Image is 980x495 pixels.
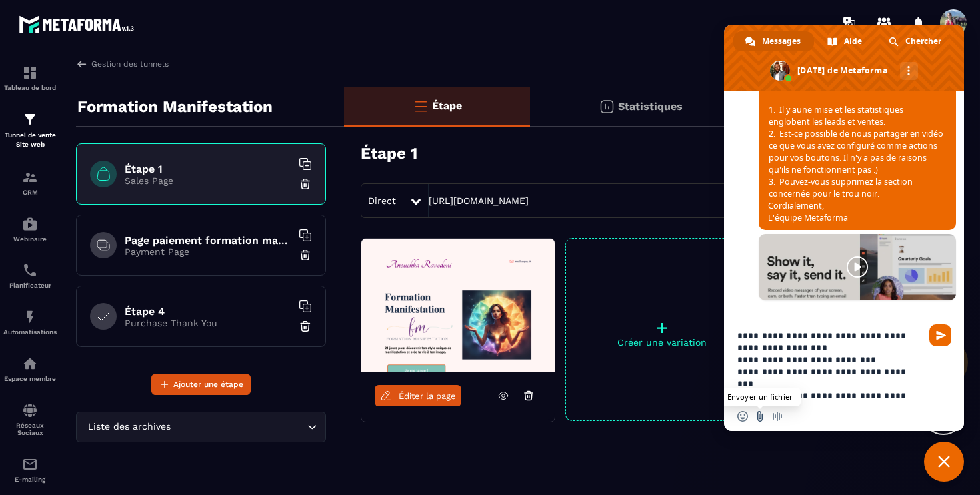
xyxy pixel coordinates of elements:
p: Webinaire [3,235,57,243]
span: Messages [762,31,801,51]
img: formation [22,169,38,185]
span: Bonjour Anouchka, Merci de votre message. Voici mon retour en vidéo : Cordialement, L'équipe Meta... [768,20,947,223]
span: Pouvez-vous supprimez la section concernée pour le trou noir. [769,176,946,200]
span: Message audio [772,411,783,422]
span: Chercher [905,31,941,51]
img: automations [22,356,38,372]
p: Réseaux Sociaux [3,422,57,436]
div: Autres canaux [900,62,918,80]
a: automationsautomationsAutomatisations [3,299,57,346]
p: Formation Manifestation [77,93,273,120]
h6: Page paiement formation manifestation [125,234,291,247]
a: [URL][DOMAIN_NAME] [429,195,529,206]
div: Chercher [877,31,955,51]
p: Tableau de bord [3,84,57,91]
img: formation [22,65,38,81]
img: bars-o.4a397970.svg [413,98,429,114]
p: Étape [432,99,462,112]
a: formationformationTunnel de vente Site web [3,101,57,159]
p: E-mailing [3,476,57,483]
div: Fermer le chat [924,442,964,482]
a: Gestion des tunnels [76,58,169,70]
a: schedulerschedulerPlanificateur [3,252,57,299]
button: Ajouter une étape [151,374,251,395]
span: Direct [368,195,396,206]
img: formation [22,111,38,127]
p: Automatisations [3,328,57,336]
h6: Étape 1 [125,163,291,175]
span: Envoyer [929,324,951,346]
img: stats.20deebd0.svg [599,99,615,115]
div: Aide [815,31,875,51]
a: automationsautomationsWebinaire [3,206,57,252]
span: Il y aune mise et les statistiques englobent les leads et ventes. [769,104,946,128]
span: Ajouter une étape [173,378,243,391]
a: Éditer la page [375,385,461,406]
a: automationsautomationsEspace membre [3,346,57,392]
textarea: Entrez votre message... [737,330,921,402]
div: Search for option [76,412,326,442]
img: trash [299,177,312,191]
img: trash [299,248,312,262]
a: formationformationTableau de bord [3,55,57,101]
span: Aide [844,31,862,51]
p: CRM [3,189,57,196]
img: arrow [76,58,88,70]
p: + [566,318,758,337]
p: Statistiques [618,100,683,113]
p: Tunnel de vente Site web [3,131,57,149]
img: social-network [22,402,38,418]
img: automations [22,309,38,325]
span: Est-ce possible de nous partager en vidéo ce que vous avez configuré comme actions pour vos bouto... [769,128,946,176]
img: scheduler [22,262,38,278]
img: automations [22,216,38,232]
a: emailemailE-mailing [3,446,57,493]
img: email [22,456,38,472]
span: Éditer la page [399,391,456,401]
p: Espace membre [3,375,57,382]
p: Planificateur [3,282,57,289]
p: Payment Page [125,247,291,257]
input: Search for option [173,420,304,434]
p: Créer une variation [566,337,758,348]
span: Insérer un emoji [737,411,748,422]
p: Sales Page [125,175,291,186]
div: Messages [733,31,814,51]
h3: Étape 1 [361,144,417,163]
span: Envoyer un fichier [755,411,765,422]
a: formationformationCRM [3,159,57,206]
img: image [361,239,555,372]
a: social-networksocial-networkRéseaux Sociaux [3,392,57,446]
img: logo [19,12,139,37]
img: trash [299,320,312,333]
h6: Étape 4 [125,305,291,318]
p: Purchase Thank You [125,318,291,328]
span: Liste des archives [85,420,173,434]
